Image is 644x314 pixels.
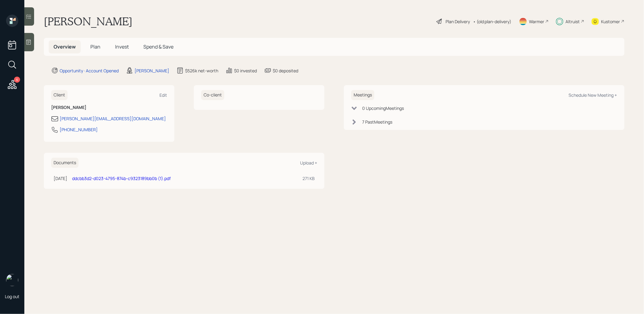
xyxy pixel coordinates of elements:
[143,43,173,50] span: Spend & Save
[159,92,167,98] div: Edit
[115,43,129,50] span: Invest
[72,175,171,181] a: ddcbb3d2-d023-4795-874b-c9323189bb0b (1).pdf
[90,43,100,50] span: Plan
[51,158,79,168] h6: Documents
[351,90,374,100] h6: Meetings
[54,43,76,50] span: Overview
[44,15,132,28] h1: [PERSON_NAME]
[54,175,67,182] div: [DATE]
[135,67,169,74] div: [PERSON_NAME]
[566,18,580,25] div: Altruist
[60,126,98,133] div: [PHONE_NUMBER]
[14,77,20,83] div: 6
[569,92,617,98] div: Schedule New Meeting +
[362,119,392,125] div: 7 Past Meeting s
[5,294,19,299] div: Log out
[529,18,544,25] div: Warmer
[446,18,470,25] div: Plan Delivery
[60,115,166,122] div: [PERSON_NAME][EMAIL_ADDRESS][DOMAIN_NAME]
[362,105,404,111] div: 0 Upcoming Meeting s
[300,160,317,166] div: Upload +
[601,18,620,25] div: Kustomer
[185,67,218,74] div: $526k net-worth
[234,67,257,74] div: $0 invested
[60,67,119,74] div: Opportunity · Account Opened
[51,105,167,110] h6: [PERSON_NAME]
[473,18,512,25] div: • (old plan-delivery)
[201,90,224,100] h6: Co-client
[51,90,68,100] h6: Client
[303,175,315,182] div: 271 KB
[273,67,298,74] div: $0 deposited
[6,274,18,286] img: treva-nostdahl-headshot.png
